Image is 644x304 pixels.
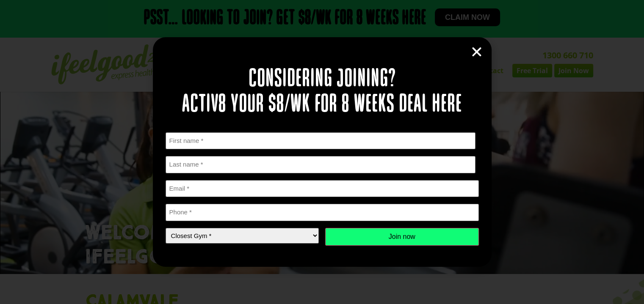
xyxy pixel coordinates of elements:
input: First name * [166,132,476,150]
a: Close [470,46,483,58]
input: Email * [166,180,479,197]
h2: Considering joining? Activ8 your $8/wk for 8 weeks deal here [166,67,479,118]
input: Phone * [166,204,479,221]
input: Join now [325,228,479,246]
input: Last name * [166,156,476,173]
